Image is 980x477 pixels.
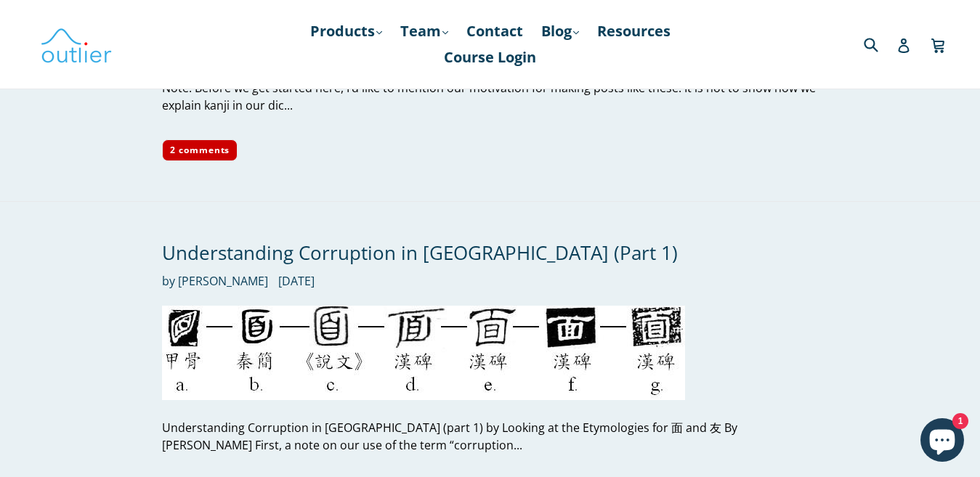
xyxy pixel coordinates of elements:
[162,79,818,114] div: Note: Before we get started here, I’d like to mention our motivation for making posts like these....
[437,44,543,70] a: Course Login
[303,18,389,44] a: Products
[534,18,586,44] a: Blog
[162,419,818,454] div: Understanding Corruption in [GEOGRAPHIC_DATA] (part 1) by Looking at the Etymologies for 面 and 友 ...
[162,272,268,290] span: by [PERSON_NAME]
[590,18,678,44] a: Resources
[162,240,678,266] a: Understanding Corruption in [GEOGRAPHIC_DATA] (Part 1)
[162,139,238,161] a: 2 comments
[860,29,900,59] input: Search
[278,273,315,289] time: [DATE]
[40,23,113,65] img: Outlier Linguistics
[162,306,685,400] img: Understanding Corruption in Kanji (Part 1)
[393,18,455,44] a: Team
[916,418,968,465] inbox-online-store-chat: Shopify online store chat
[459,18,530,44] a: Contact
